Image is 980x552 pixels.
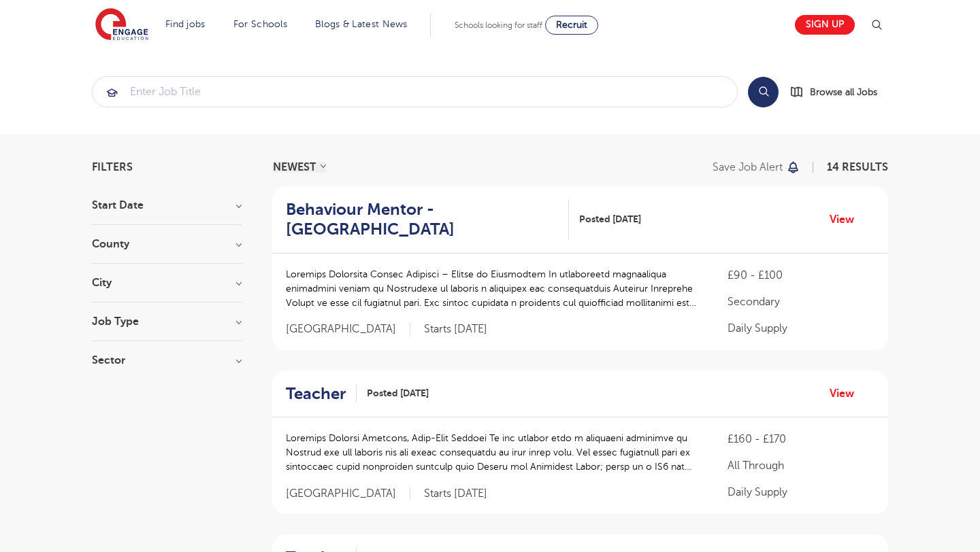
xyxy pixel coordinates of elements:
a: For Schools [233,19,287,29]
p: £90 - £100 [728,267,875,283]
h3: Start Date [92,200,242,211]
button: Save job alert [713,162,800,173]
p: Starts [DATE] [424,487,487,501]
p: Loremips Dolorsi Ametcons, Adip-Elit Seddoei Te inc utlabor etdo m aliquaeni adminimve qu Nostrud... [286,431,700,474]
span: 14 RESULTS [827,161,888,173]
span: Posted [DATE] [579,212,641,226]
span: Posted [DATE] [367,386,429,400]
a: Behaviour Mentor - [GEOGRAPHIC_DATA] [286,200,569,239]
p: Daily Supply [728,484,875,500]
p: Save job alert [713,162,783,173]
a: Recruit [545,16,598,35]
h3: County [92,239,242,249]
div: Submit [92,76,738,107]
h3: Sector [92,355,242,366]
span: [GEOGRAPHIC_DATA] [286,322,410,337]
span: Recruit [556,20,587,30]
h2: Behaviour Mentor - [GEOGRAPHIC_DATA] [286,200,558,239]
p: Starts [DATE] [424,322,487,337]
a: Browse all Jobs [789,84,888,100]
span: Browse all Jobs [810,84,877,100]
input: Submit [93,77,737,107]
span: [GEOGRAPHIC_DATA] [286,487,410,501]
h3: Job Type [92,316,242,327]
span: Filters [92,162,133,173]
a: View [830,211,864,228]
a: Blogs & Latest News [315,19,408,29]
a: Sign up [795,15,855,35]
a: Teacher [286,384,357,404]
h2: Teacher [286,384,346,404]
p: Daily Supply [728,320,875,337]
a: Find jobs [165,19,206,29]
p: Loremips Dolorsita Consec Adipisci – Elitse do Eiusmodtem In utlaboreetd magnaaliqua enimadmini v... [286,267,700,310]
h3: City [92,277,242,288]
img: Engage Education [95,8,148,42]
p: All Through [728,458,875,474]
button: Search [748,77,779,107]
span: Schools looking for staff [455,20,542,30]
p: £160 - £170 [728,431,875,447]
p: Secondary [728,294,875,310]
a: View [830,385,864,402]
